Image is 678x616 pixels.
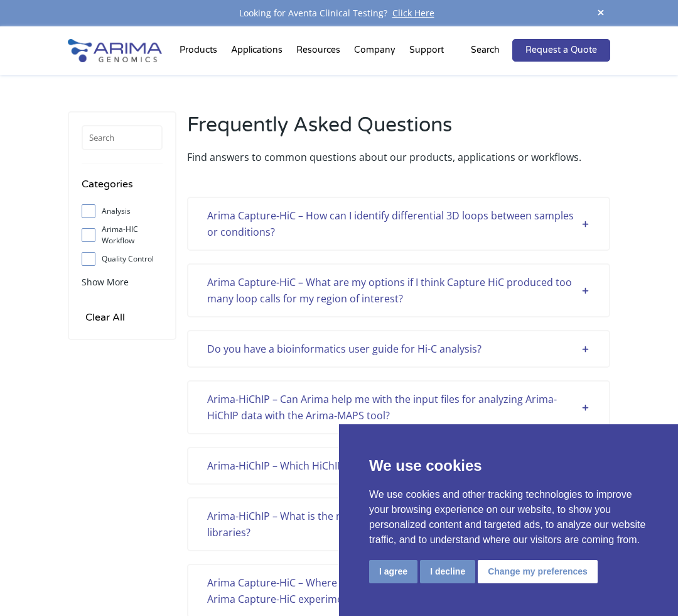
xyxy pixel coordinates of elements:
[82,202,163,221] label: Analysis
[478,560,598,583] button: Change my preferences
[207,458,590,474] div: Arima-HiChIP – Which HiChIP analysis software does Arima support?
[207,341,590,357] div: Do you have a bioinformatics user guide for Hi-C analysis?
[82,125,163,150] input: Search
[82,250,163,268] label: Quality Control
[369,454,648,477] p: We use cookies
[207,391,590,424] div: Arima-HiChIP – Can Arima help me with the input files for analyzing Arima-HiChIP data with the Ar...
[369,487,648,547] p: We use cookies and other tracking technologies to improve your browsing experience on our website...
[82,309,129,326] input: Clear All
[82,276,129,288] span: Show More
[369,560,417,583] button: I agree
[207,508,590,541] div: Arima-HiChIP – What is the required sequencing depth for my Arima HiChIP libraries?
[420,560,475,583] button: I decline
[68,39,162,62] img: Arima-Genomics-logo
[207,575,590,607] div: Arima Capture-HiC – Where can I find the baitmap and fragment file for my Arima Capture-HiC exper...
[512,39,610,62] a: Request a Quote
[82,226,163,245] label: Arima-HIC Workflow
[207,207,590,240] div: Arima Capture-HiC – How can I identify differential 3D loops between samples or conditions?
[387,7,439,19] a: Click Here
[187,111,610,149] h2: Frequently Asked Questions
[471,42,500,58] p: Search
[82,176,163,202] h4: Categories
[68,5,610,21] div: Looking for Aventa Clinical Testing?
[207,274,590,307] div: Arima Capture-HiC – What are my options if I think Capture HiC produced too many loop calls for m...
[187,149,610,165] p: Find answers to common questions about our products, applications or workflows.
